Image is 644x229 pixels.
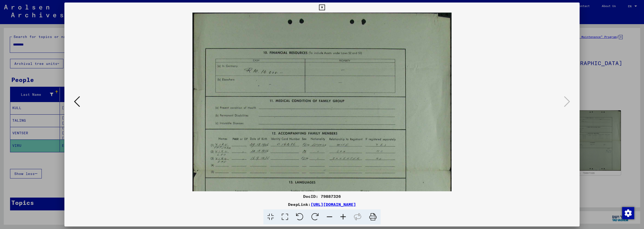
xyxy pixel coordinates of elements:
div: Change consent [622,207,634,219]
a: [URL][DOMAIN_NAME] [311,202,356,207]
img: Change consent [622,207,634,219]
div: DocID: 79887326 [64,193,580,199]
div: DeepLink: [64,201,580,207]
